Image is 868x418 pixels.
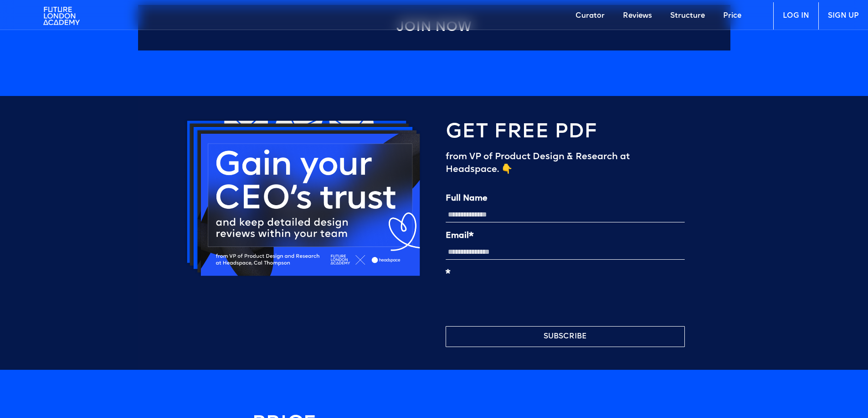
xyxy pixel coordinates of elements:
iframe: reCAPTCHA [446,282,584,317]
label: Email* [446,232,685,241]
label: Full Name [446,194,685,203]
a: Reviews [614,2,661,30]
a: LOG IN [773,2,818,30]
div: from VP of Product Design & Research at Headspace. 👇 [446,151,685,176]
h4: GET FREE PDF [446,123,597,142]
button: SUBSCRIBE [446,326,685,347]
a: Curator [566,2,614,30]
a: SIGN UP [818,2,868,30]
a: Price [714,2,750,30]
a: Structure [661,2,714,30]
